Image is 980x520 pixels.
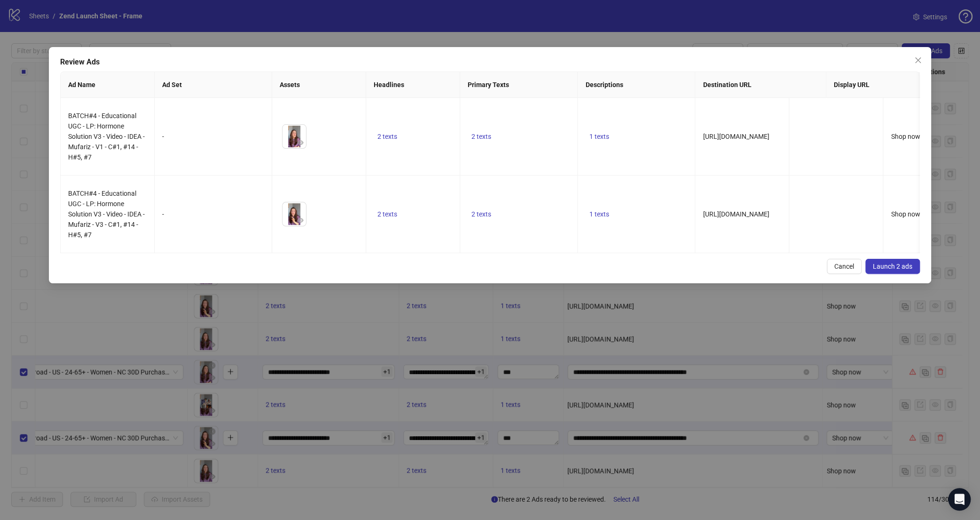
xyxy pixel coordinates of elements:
button: 1 texts [585,208,612,220]
th: Headlines [366,72,460,98]
span: BATCH#4 - Educational UGC - LP: Hormone Solution V3 - Video - IDEA - Mufariz - V1 - C#1, #14 - H#... [68,112,145,161]
span: 2 texts [377,210,397,218]
button: 2 texts [374,208,401,220]
div: Review Ads [60,56,920,68]
button: 2 texts [468,131,495,142]
span: eye [297,217,304,224]
div: - [162,131,264,142]
span: BATCH#4 - Educational UGC - LP: Hormone Solution V3 - Video - IDEA - Mufariz - V3 - C#1, #14 - H#... [68,190,145,239]
button: Launch 2 ads [865,259,920,274]
th: Destination URL [695,72,826,98]
th: Ad Name [61,72,155,98]
span: Launch 2 ads [873,263,912,270]
span: 2 texts [377,133,397,140]
th: Descriptions [578,72,695,98]
button: 1 texts [585,131,612,142]
th: Display URL [826,72,920,98]
button: Preview [295,215,306,226]
div: - [162,209,264,219]
span: 1 texts [589,133,609,140]
button: 2 texts [468,208,495,220]
span: close [914,56,922,64]
img: Asset 1 [282,202,306,226]
th: Ad Set [155,72,272,98]
button: Preview [295,137,306,148]
span: [URL][DOMAIN_NAME] [703,210,769,218]
span: 2 texts [471,210,491,218]
span: [URL][DOMAIN_NAME] [703,133,769,140]
span: 1 texts [589,210,609,218]
button: Close [910,53,925,68]
span: Shop now [891,210,920,218]
span: Cancel [834,263,854,270]
span: 2 texts [471,133,491,140]
div: Open Intercom Messenger [948,488,971,511]
button: 2 texts [374,131,401,142]
th: Assets [272,72,366,98]
span: eye [297,139,304,146]
th: Primary Texts [460,72,578,98]
button: Cancel [827,259,862,274]
img: Asset 1 [282,125,306,148]
span: Shop now [891,133,920,140]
